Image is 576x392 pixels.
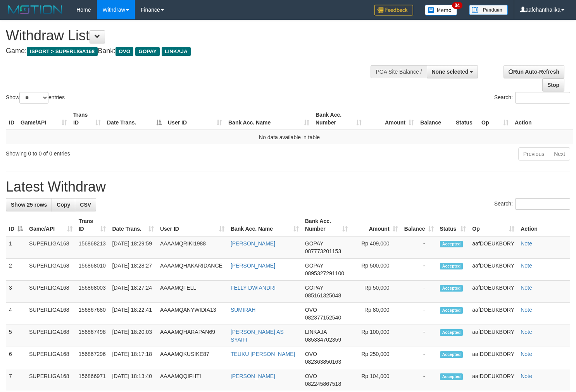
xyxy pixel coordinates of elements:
[521,240,532,247] a: Note
[440,241,463,247] span: Accepted
[75,198,96,211] a: CSV
[6,108,17,130] th: ID
[26,236,76,259] td: SUPERLIGA168
[305,240,323,247] span: GOPAY
[305,337,341,343] span: Copy 085334702359 to clipboard
[6,4,65,16] img: MOTION_logo.png
[440,351,463,358] span: Accepted
[305,292,341,299] span: Copy 085161325048 to clipboard
[469,281,517,303] td: aafDOEUKBORY
[305,307,317,313] span: OVO
[6,369,26,391] td: 7
[437,214,469,236] th: Status: activate to sort column ascending
[374,5,413,16] img: Feedback.jpg
[521,329,532,335] a: Note
[401,303,437,325] td: -
[401,214,437,236] th: Balance: activate to sort column ascending
[80,202,91,208] span: CSV
[52,198,75,211] a: Copy
[165,108,225,130] th: User ID: activate to sort column ascending
[76,303,109,325] td: 156867680
[427,65,478,78] button: None selected
[231,307,256,313] a: SUMIRAH
[157,281,228,303] td: AAAAMQFELL
[162,47,191,56] span: LINKAJA
[104,108,165,130] th: Date Trans.: activate to sort column descending
[351,259,401,281] td: Rp 500,000
[6,347,26,369] td: 6
[515,92,570,104] input: Search:
[6,303,26,325] td: 4
[225,108,312,130] th: Bank Acc. Name: activate to sort column ascending
[27,47,98,56] span: ISPORT > SUPERLIGA168
[515,198,570,210] input: Search:
[11,202,47,208] span: Show 25 rows
[401,347,437,369] td: -
[231,329,284,343] a: [PERSON_NAME] AS SYAIFI
[425,5,457,16] img: Button%20Memo.svg
[109,369,157,391] td: [DATE] 18:13:40
[76,281,109,303] td: 156868003
[231,285,276,291] a: FELLY DWIANDRI
[351,369,401,391] td: Rp 104,000
[231,262,275,269] a: [PERSON_NAME]
[542,78,564,92] a: Stop
[469,5,508,15] img: panduan.png
[6,281,26,303] td: 3
[365,108,417,130] th: Amount: activate to sort column ascending
[453,108,478,130] th: Status
[157,369,228,391] td: AAAAMQQIFHTI
[109,214,157,236] th: Date Trans.: activate to sort column ascending
[521,373,532,379] a: Note
[109,281,157,303] td: [DATE] 18:27:24
[231,351,295,357] a: TEUKU [PERSON_NAME]
[26,325,76,347] td: SUPERLIGA168
[76,369,109,391] td: 156866971
[494,198,570,210] label: Search:
[76,325,109,347] td: 156867498
[305,359,341,365] span: Copy 082363850163 to clipboard
[440,263,463,269] span: Accepted
[469,369,517,391] td: aafDOEUKBORY
[26,303,76,325] td: SUPERLIGA168
[518,147,549,161] a: Previous
[6,198,52,211] a: Show 25 rows
[26,281,76,303] td: SUPERLIGA168
[371,65,426,78] div: PGA Site Balance /
[478,108,512,130] th: Op: activate to sort column ascending
[109,303,157,325] td: [DATE] 18:22:41
[351,347,401,369] td: Rp 250,000
[231,240,275,247] a: [PERSON_NAME]
[302,214,351,236] th: Bank Acc. Number: activate to sort column ascending
[469,236,517,259] td: aafDOEUKBORY
[469,214,517,236] th: Op: activate to sort column ascending
[26,347,76,369] td: SUPERLIGA168
[109,325,157,347] td: [DATE] 18:20:03
[6,236,26,259] td: 1
[305,248,341,254] span: Copy 087773201153 to clipboard
[305,373,317,379] span: OVO
[432,69,469,75] span: None selected
[109,259,157,281] td: [DATE] 18:28:27
[494,92,570,104] label: Search:
[26,259,76,281] td: SUPERLIGA168
[157,347,228,369] td: AAAAMQKUSIKE87
[401,281,437,303] td: -
[57,202,70,208] span: Copy
[401,236,437,259] td: -
[469,259,517,281] td: aafDOEUKBORY
[305,329,327,335] span: LINKAJA
[6,325,26,347] td: 5
[6,179,570,195] h1: Latest Withdraw
[26,214,76,236] th: Game/API: activate to sort column ascending
[76,214,109,236] th: Trans ID: activate to sort column ascending
[6,92,65,104] label: Show entries
[19,92,48,104] select: Showentries
[76,347,109,369] td: 156867296
[305,314,341,321] span: Copy 082377152540 to clipboard
[6,147,234,157] div: Showing 0 to 0 of 0 entries
[417,108,453,130] th: Balance
[401,259,437,281] td: -
[521,262,532,269] a: Note
[157,214,228,236] th: User ID: activate to sort column ascending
